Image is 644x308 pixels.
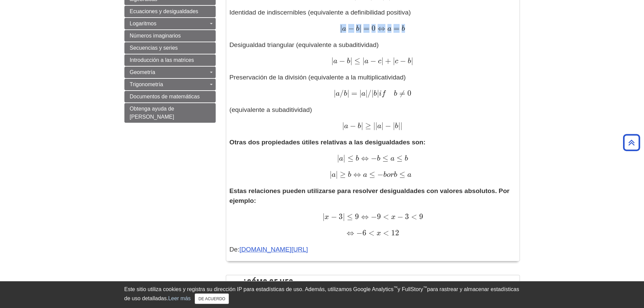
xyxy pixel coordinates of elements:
[124,54,216,66] a: Introducción a las matrices
[363,171,367,179] font: a
[393,285,398,290] font: ™
[323,212,325,221] font: |
[348,24,354,33] font: −
[230,139,426,146] font: Otras dos propiedades útiles relativas a las desigualdades son:
[364,57,368,65] font: a
[343,153,345,163] font: |
[381,56,383,65] font: |
[393,56,395,65] font: |
[130,33,181,39] font: Números imaginarios
[395,122,398,130] font: b
[356,228,362,237] font: −
[407,89,411,98] font: 0
[124,6,216,17] a: Ecuaciones y desigualdades
[400,56,406,65] font: −
[344,122,348,130] font: a
[394,171,397,179] font: b
[230,41,379,48] font: Desigualdad triangular (equivalente a subaditividad)
[337,153,339,163] font: |
[351,89,357,98] font: =
[368,228,375,237] font: <
[130,94,200,99] font: Documentos de matemáticas
[350,56,352,65] font: |
[340,89,344,98] font: /
[383,228,389,237] font: <
[343,212,345,221] font: |
[356,25,359,32] font: b
[361,212,369,221] font: ⇔
[168,295,191,301] a: Leer más
[339,155,343,162] font: a
[339,212,343,221] font: 3
[124,286,394,292] font: Este sitio utiliza cookies y registra su dirección IP para estadísticas de uso. Además, utilizamo...
[347,228,354,237] font: ⇔
[375,121,377,130] font: |
[395,57,398,65] font: c
[330,170,332,179] font: |
[124,42,216,54] a: Secuencias y series
[379,90,382,97] font: i
[374,90,377,97] font: b
[344,90,347,97] font: b
[402,25,405,32] font: b
[353,170,361,179] font: ⇔
[198,297,225,301] font: DE ACUERDO
[390,171,394,179] font: r
[393,121,395,130] font: |
[242,277,293,291] font: ¿Cómo se ve?
[334,89,336,98] font: |
[361,121,363,130] font: |
[325,213,329,221] font: x
[347,89,349,98] font: |
[230,106,312,113] font: (equivalente a subaditividad)
[333,57,337,65] font: a
[130,106,174,120] font: Obtenga ayuda de [PERSON_NAME]
[339,56,345,65] font: −
[361,90,365,97] font: a
[411,56,413,65] font: |
[377,122,381,130] font: a
[354,56,360,65] font: ≤
[405,155,408,162] font: b
[391,213,396,221] font: x
[342,25,346,32] font: a
[373,121,375,130] font: |
[621,138,642,147] a: Volver arriba
[385,56,391,65] font: +
[419,212,423,221] font: 9
[239,246,308,253] font: [DOMAIN_NAME][URL]
[399,89,405,98] font: ≠
[130,57,194,63] font: Introducción a las matrices
[382,153,388,163] font: ≤
[423,285,427,290] font: ™
[130,81,163,87] font: Trigonometría
[381,121,383,130] font: |
[230,74,406,81] font: Preservación de la división (equivalente a la multiplicatividad)
[130,21,157,26] font: Logaritmos
[130,45,178,51] font: Secuencias y series
[340,24,342,33] font: |
[370,56,376,65] font: −
[130,69,156,75] font: Geometría
[124,79,216,90] a: Trigonometría
[394,90,397,97] font: b
[383,212,389,221] font: <
[124,91,216,102] a: Documentos de matemáticas
[363,24,369,33] font: =
[358,122,361,130] font: b
[355,212,359,221] font: 9
[377,230,381,237] font: x
[369,170,375,179] font: ≤
[393,24,400,33] font: =
[230,187,510,204] font: Estas relaciones pueden utilizarse para resolver desigualdades con valores absolutos. Por ejemplo:
[365,121,371,130] font: ≥
[359,89,361,98] font: |
[350,121,356,130] font: −
[397,153,403,163] font: ≤
[372,89,374,98] font: |
[230,9,411,16] font: Identidad de indiscernibles (equivalente a definibilidad positiva)
[398,121,400,130] font: |
[130,8,198,14] font: Ecuaciones y desigualdades
[348,153,354,163] font: ≤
